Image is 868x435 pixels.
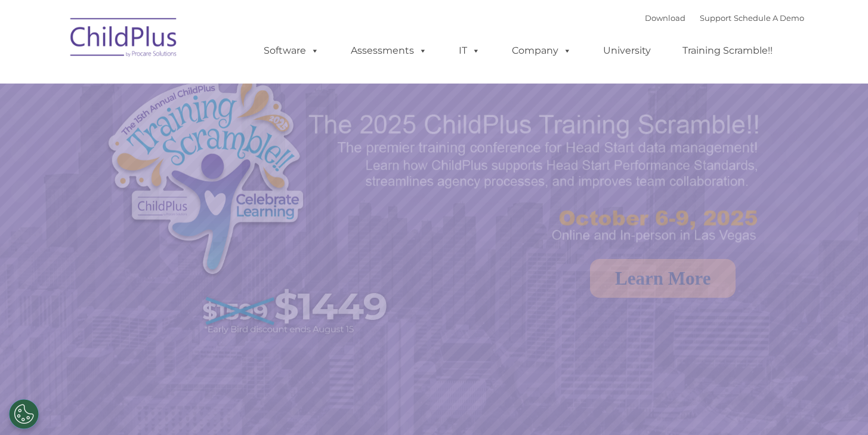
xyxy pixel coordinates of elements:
[339,39,439,63] a: Assessments
[645,13,685,23] a: Download
[734,13,804,23] a: Schedule A Demo
[64,10,184,69] img: ChildPlus by Procare Solutions
[671,39,784,63] a: Training Scramble!!
[590,259,736,298] a: Learn More
[700,13,731,23] a: Support
[500,39,583,63] a: Company
[447,39,492,63] a: IT
[252,39,331,63] a: Software
[591,39,663,63] a: University
[9,399,39,429] button: Cookies Settings
[645,13,804,23] font: |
